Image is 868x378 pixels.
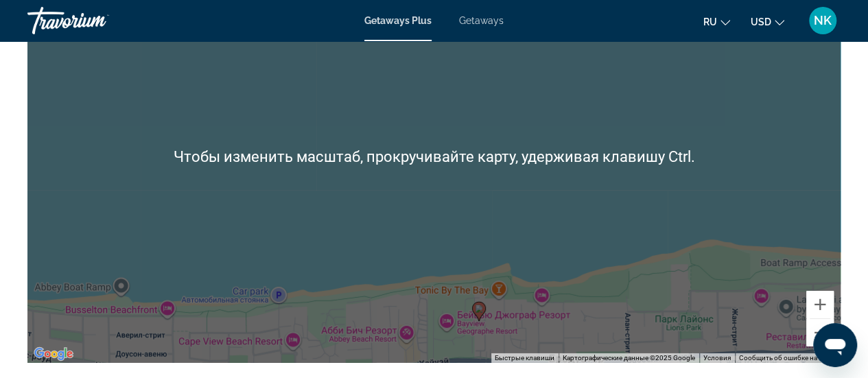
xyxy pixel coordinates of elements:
[813,323,857,367] iframe: Кнопка запуска окна обмена сообщениями
[739,354,836,362] a: Сообщить об ошибке на карте
[814,14,832,27] span: NK
[703,12,730,32] button: Change language
[805,6,841,35] button: User Menu
[751,16,771,27] span: USD
[27,3,165,38] a: Travorium
[31,345,76,363] img: Google
[495,353,554,363] button: Быстрые клавиши
[703,354,731,362] a: Условия (ссылка откроется в новой вкладке)
[563,354,695,362] span: Картографические данные ©2025 Google
[703,16,717,27] span: ru
[459,15,504,26] a: Getaways
[806,319,834,346] button: Уменьшить
[751,12,784,32] button: Change currency
[806,291,834,318] button: Увеличить
[31,345,76,363] a: Открыть эту область в Google Картах (в новом окне)
[364,15,432,26] a: Getaways Plus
